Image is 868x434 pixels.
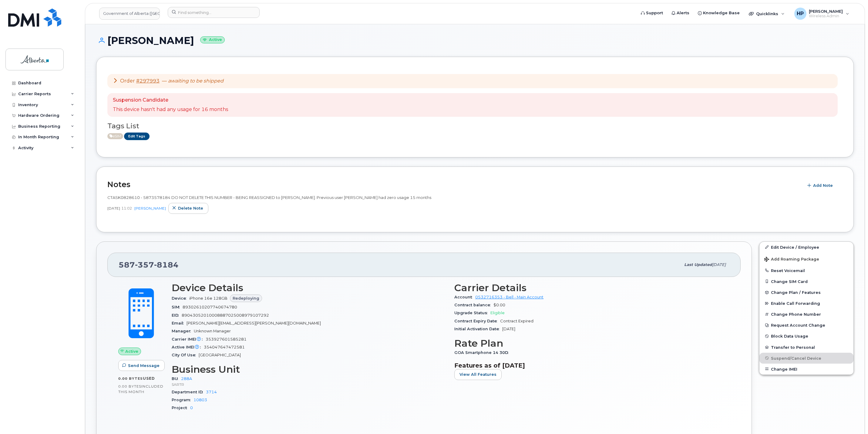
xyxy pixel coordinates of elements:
[118,376,143,381] span: 0.00 Bytes
[118,384,163,394] span: included this month
[172,398,193,402] span: Program
[172,305,183,309] span: SIM
[759,331,853,341] button: Block Data Usage
[120,78,135,84] span: Order
[684,262,712,267] span: Last updated
[206,337,247,341] span: 353927601585281
[172,296,189,301] span: Device
[107,180,800,189] h2: Notes
[189,296,227,301] span: iPhone 16e 128GB
[178,205,203,211] span: Delete note
[124,133,150,140] a: Edit Tags
[454,369,502,380] button: View All Features
[454,303,493,307] span: Contract balance
[233,295,259,301] span: Redeploying
[172,321,187,325] span: Email
[107,122,843,130] h3: Tags List
[475,295,543,299] a: 0532716353 - Bell - Main Account
[500,319,533,323] span: Contract Expired
[172,382,447,387] p: SARTR
[113,106,228,113] p: This device hasn't had any usage for 16 months
[172,337,206,341] span: Carrier IMEI
[172,390,206,394] span: Department ID
[454,338,730,349] h3: Rate Plan
[168,78,224,84] em: awaiting to be shipped
[162,78,224,84] span: —
[121,206,132,211] span: 11:02
[154,260,179,269] span: 8184
[759,364,853,375] button: Change IMEI
[193,398,207,402] a: 10803
[135,260,154,269] span: 357
[199,353,241,357] span: [GEOGRAPHIC_DATA]
[107,133,123,139] span: Active
[119,260,179,269] span: 587
[759,265,853,276] button: Reset Voicemail
[113,97,228,104] p: Suspension Candidate
[759,309,853,320] button: Change Phone Number
[172,405,190,410] span: Project
[771,301,820,306] span: Enable Call Forwarding
[107,206,120,211] span: [DATE]
[759,253,853,265] button: Add Roaming Package
[168,203,208,214] button: Delete note
[490,311,505,315] span: Eligible
[172,313,182,318] span: EID
[172,364,447,375] h3: Business Unit
[454,327,502,331] span: Initial Activation Date
[181,376,192,381] a: 288A
[183,305,237,309] span: 89302610207740674780
[172,345,204,349] span: Active IMEI
[125,348,138,354] span: Active
[759,287,853,298] button: Change Plan / Features
[194,329,231,333] span: Unknown Manager
[172,353,199,357] span: City Of Use
[712,262,726,267] span: [DATE]
[759,242,853,253] a: Edit Device / Employee
[771,290,821,295] span: Change Plan / Features
[172,329,194,333] span: Manager
[204,345,245,349] span: 354047647472581
[454,319,500,323] span: Contract Expiry Date
[118,360,165,371] button: Send Message
[128,363,160,368] span: Send Message
[454,282,730,293] h3: Carrier Details
[759,342,853,353] button: Transfer to Personal
[143,376,155,381] span: used
[803,180,838,191] button: Add Note
[182,313,269,318] span: 89043052010008887025008979107292
[134,206,166,210] a: [PERSON_NAME]
[459,372,496,377] span: View All Features
[107,195,431,200] span: CTASK0828610 - 5873578184 DO NOT DELETE THIS NUMBER - BEING REASSIGNED to [PERSON_NAME]. Previous...
[172,376,181,381] span: BU
[502,327,515,331] span: [DATE]
[206,390,217,394] a: 3714
[771,356,821,360] span: Suspend/Cancel Device
[136,78,160,84] a: #297993
[118,384,141,389] span: 0.00 Bytes
[764,257,819,263] span: Add Roaming Package
[813,183,833,188] span: Add Note
[493,303,505,307] span: $0.00
[187,321,321,325] span: [PERSON_NAME][EMAIL_ADDRESS][PERSON_NAME][DOMAIN_NAME]
[759,353,853,364] button: Suspend/Cancel Device
[454,311,490,315] span: Upgrade Status
[759,298,853,309] button: Enable Call Forwarding
[454,350,511,355] span: GOA Smartphone 14 30D
[759,276,853,287] button: Change SIM Card
[96,35,854,46] h1: [PERSON_NAME]
[190,405,193,410] a: 0
[200,36,225,43] small: Active
[454,362,730,369] h3: Features as of [DATE]
[454,295,475,299] span: Account
[759,320,853,331] button: Request Account Change
[172,282,447,293] h3: Device Details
